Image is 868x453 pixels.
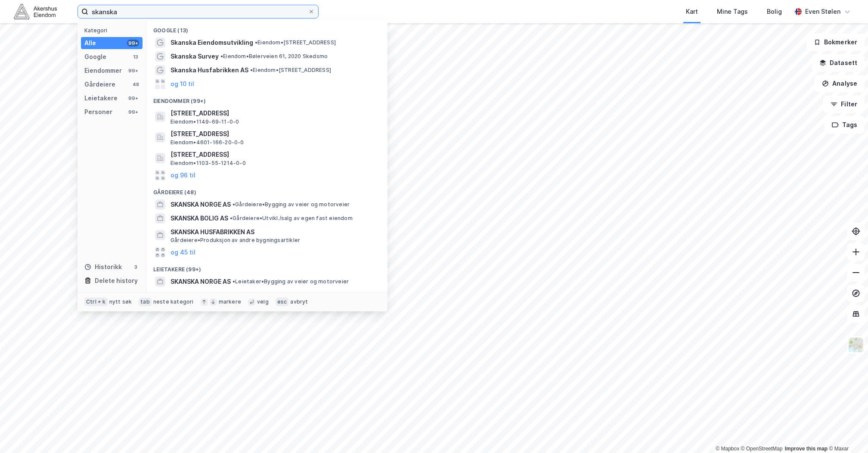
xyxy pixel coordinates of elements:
div: Kontrollprogram for chat [825,412,868,453]
button: Bokmerker [806,34,865,51]
div: 99+ [127,95,139,102]
span: Skanska Eiendomsutvikling [170,37,253,48]
a: Improve this map [785,446,828,452]
div: 48 [132,81,139,88]
div: velg [257,298,269,305]
div: Gårdeiere [84,79,115,90]
span: SKANSKA NORGE AS [170,199,231,210]
span: [STREET_ADDRESS] [170,149,377,160]
span: • [232,278,235,285]
div: 99+ [127,109,139,115]
div: esc [276,298,289,306]
div: Alle [84,38,96,48]
div: markere [219,298,241,305]
span: • [230,215,232,221]
span: [STREET_ADDRESS] [170,129,377,139]
span: Gårdeiere • Bygging av veier og motorveier [232,201,350,208]
span: • [220,53,223,59]
div: Eiendommer (99+) [146,91,387,106]
span: Skanska Survey [170,51,219,62]
span: • [255,39,257,46]
span: Skanska Husfabrikken AS [170,65,248,75]
input: Søk på adresse, matrikkel, gårdeiere, leietakere eller personer [88,5,308,18]
span: Eiendom • 1103-55-1214-0-0 [170,160,246,167]
div: Leietakere (99+) [146,259,387,275]
div: avbryt [290,298,308,305]
div: 99+ [127,40,139,47]
img: Z [848,337,864,353]
div: 99+ [127,67,139,74]
span: SKANSKA NORGE AS [170,276,231,287]
div: neste kategori [153,298,194,305]
span: Eiendom • 1149-69-11-0-0 [170,118,239,125]
span: Gårdeiere • Produksjon av andre bygningsartikler [170,237,300,244]
span: • [250,67,253,73]
div: 3 [132,264,139,270]
div: Eiendommer [84,65,122,76]
button: og 45 til [170,247,195,258]
button: Tags [825,116,865,133]
div: Google (13) [146,20,387,36]
div: Personer [84,107,112,117]
span: Eiendom • 4601-166-20-0-0 [170,139,244,146]
button: og 96 til [170,170,195,180]
img: akershus-eiendom-logo.9091f326c980b4bce74ccdd9f866810c.svg [14,4,57,19]
div: Mine Tags [717,6,748,17]
div: nytt søk [109,298,132,305]
div: Kart [686,6,698,17]
a: Mapbox [716,446,739,452]
span: SKANSKA BOLIG AS [170,213,228,223]
span: Eiendom • Bølerveien 61, 2020 Skedsmo [220,53,328,60]
div: Leietakere [84,93,118,103]
span: Leietaker • Bygging av veier og motorveier [232,278,349,285]
span: Eiendom • [STREET_ADDRESS] [250,67,331,74]
span: Eiendom • [STREET_ADDRESS] [255,39,336,46]
span: [STREET_ADDRESS] [170,108,377,118]
button: Filter [823,96,865,113]
div: Historikk [84,262,122,272]
button: Datasett [812,54,865,71]
div: 13 [132,53,139,60]
span: Gårdeiere • Utvikl./salg av egen fast eiendom [230,215,353,222]
div: Gårdeiere (48) [146,182,387,198]
div: Even Stølen [805,6,840,17]
div: Ctrl + k [84,298,108,306]
a: OpenStreetMap [741,446,783,452]
div: Kategori [84,27,143,34]
span: • [232,201,235,208]
span: SKANSKA HUSFABRIKKEN AS [170,290,377,301]
div: tab [139,298,152,306]
iframe: Chat Widget [825,412,868,453]
div: Google [84,52,106,62]
span: SKANSKA HUSFABRIKKEN AS [170,227,377,237]
div: Bolig [767,6,782,17]
button: og 10 til [170,79,194,89]
button: Analyse [815,75,865,92]
div: Delete history [95,276,138,286]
